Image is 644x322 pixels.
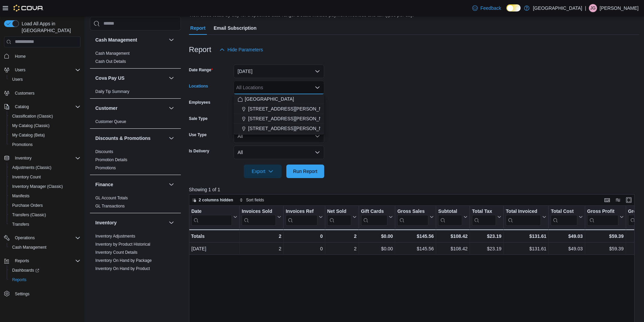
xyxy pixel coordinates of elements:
div: $131.61 [506,245,546,253]
div: 2 [242,232,281,240]
button: Reports [1,256,83,266]
span: Manifests [12,193,29,199]
span: Users [12,66,80,74]
div: Net Sold [327,208,351,215]
div: Subtotal [438,208,462,215]
span: Inventory Count [9,173,80,181]
button: Subtotal [438,208,468,225]
span: Transfers [9,220,80,228]
span: Settings [15,291,29,297]
span: Promotions [12,142,33,147]
span: Promotion Details [95,157,127,163]
button: Gift Cards [361,208,393,225]
a: Customer Queue [95,119,126,124]
a: Dashboards [7,266,83,275]
a: Inventory On Hand by Package [95,258,152,263]
a: Cash Management [95,51,129,56]
div: $49.03 [551,232,582,240]
h3: Report [189,46,211,54]
button: Invoices Ref [286,208,323,225]
div: 2 [327,245,357,253]
span: Promotions [95,165,116,171]
a: Purchase Orders [9,201,46,209]
a: Inventory by Product Historical [95,242,150,247]
div: $131.61 [506,232,546,240]
button: My Catalog (Beta) [7,130,83,140]
div: $108.42 [438,232,468,240]
button: Keyboard shortcuts [603,196,611,204]
a: Settings [12,290,32,298]
span: Purchase Orders [12,203,43,208]
button: Finance [167,180,175,189]
span: [STREET_ADDRESS][PERSON_NAME] [248,115,334,122]
label: Is Delivery [189,148,209,154]
div: 0 [286,245,323,253]
button: Reports [12,257,32,265]
p: Showing 1 of 1 [189,186,639,193]
a: My Catalog (Beta) [9,131,48,139]
button: Cash Management [167,36,175,44]
div: Finance [90,194,181,213]
span: Cash Management [9,243,80,251]
label: Employees [189,100,210,105]
div: Gross Profit [587,208,618,215]
span: Settings [12,289,80,298]
div: Net Sold [327,208,351,225]
div: Subtotal [438,208,462,225]
span: Run Report [293,168,317,175]
a: Customers [12,89,37,97]
a: Inventory Adjustments [95,234,135,239]
span: My Catalog (Beta) [12,132,45,138]
a: Discounts [95,149,113,154]
div: $49.03 [551,245,582,253]
a: My Catalog (Classic) [9,122,52,130]
span: Reports [12,277,26,282]
button: Catalog [12,103,31,111]
label: Use Type [189,132,207,138]
button: Gross Sales [397,208,434,225]
span: Reports [15,258,29,264]
span: Catalog [12,103,80,111]
button: Adjustments (Classic) [7,163,83,172]
div: Invoices Sold [242,208,276,215]
span: Adjustments (Classic) [9,164,80,172]
button: Net Sold [327,208,356,225]
button: [GEOGRAPHIC_DATA] [234,94,324,104]
p: [GEOGRAPHIC_DATA] [533,4,582,12]
button: Users [12,66,28,74]
div: Invoices Sold [242,208,276,225]
h3: Inventory [95,219,117,226]
div: Date [191,208,232,215]
span: GL Transactions [95,203,125,209]
span: Adjustments (Classic) [12,165,51,170]
div: [DATE] [191,245,237,253]
button: Date [191,208,237,225]
span: Transfers (Classic) [9,211,80,219]
a: Dashboards [9,266,42,274]
span: Daily Tip Summary [95,89,129,94]
div: 2 [242,245,281,253]
h3: Discounts & Promotions [95,135,150,142]
span: Operations [12,234,80,242]
a: Feedback [470,1,504,15]
div: $59.39 [587,232,624,240]
a: Inventory Manager (Classic) [9,182,66,191]
div: Gross Sales [397,208,428,225]
span: 2 columns hidden [199,197,233,203]
a: Cash Out Details [95,59,126,64]
img: Cova [14,5,44,11]
span: Inventory On Hand by Product [95,266,150,271]
button: Total Cost [551,208,582,225]
button: Cova Pay US [95,75,166,81]
div: Discounts & Promotions [90,148,181,175]
button: All [234,146,324,159]
h3: Cova Pay US [95,75,124,81]
button: Total Invoiced [506,208,546,225]
button: Close list of options [315,85,320,90]
button: Export [244,165,282,178]
div: Total Invoiced [506,208,541,215]
span: Cash Management [12,245,46,250]
div: Total Tax [472,208,496,215]
div: Total Cost [551,208,577,215]
span: Inventory [15,155,31,161]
